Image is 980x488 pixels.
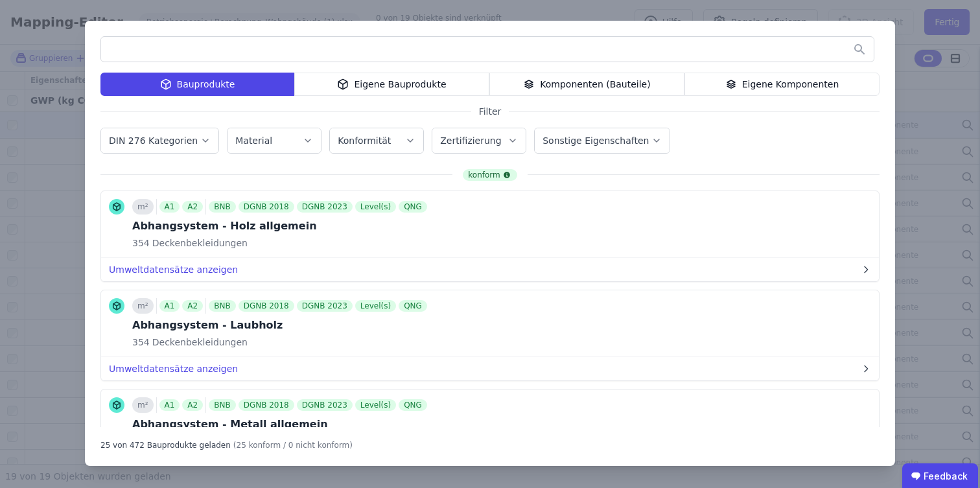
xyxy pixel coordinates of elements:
button: Konformität [330,128,423,153]
div: BNB [209,201,235,213]
div: m² [132,199,154,215]
div: DGNB 2023 [297,399,353,411]
div: DGNB 2023 [297,201,353,213]
div: Level(s) [355,399,396,411]
div: A2 [182,399,203,411]
div: Abhangsystem - Metall allgemein [132,417,430,432]
button: Umweltdatensätze anzeigen [101,357,879,380]
div: m² [132,397,154,413]
div: Komponenten (Bauteile) [489,73,684,96]
button: Material [227,128,321,153]
label: Sonstige Eigenschaften [542,135,651,146]
span: 354 [132,237,150,250]
button: DIN 276 Kategorien [101,128,218,153]
div: Abhangsystem - Laubholz [132,318,430,333]
div: Bauprodukte [100,73,294,96]
div: Abhangsystem - Holz allgemein [132,218,430,234]
label: Material [235,135,275,146]
div: QNG [399,201,427,213]
span: 354 [132,336,150,349]
div: A1 [159,399,180,411]
div: A2 [182,300,203,312]
span: Filter [471,105,509,118]
div: Eigene Bauprodukte [294,73,489,96]
div: A1 [159,201,180,213]
div: m² [132,298,154,314]
label: DIN 276 Kategorien [109,135,200,146]
label: Konformität [338,135,393,146]
div: A2 [182,201,203,213]
div: A1 [159,300,180,312]
div: 25 von 472 Bauprodukte geladen [100,435,231,450]
div: BNB [209,399,235,411]
div: Eigene Komponenten [684,73,880,96]
div: QNG [399,300,427,312]
div: BNB [209,300,235,312]
span: Deckenbekleidungen [150,336,248,349]
div: DGNB 2018 [239,300,294,312]
div: (25 konform / 0 nicht konform) [233,435,353,450]
button: Umweltdatensätze anzeigen [101,258,879,281]
span: Deckenbekleidungen [150,237,248,250]
button: Zertifizierung [432,128,526,153]
div: Level(s) [355,201,396,213]
div: DGNB 2023 [297,300,353,312]
div: konform [463,169,517,181]
div: Level(s) [355,300,396,312]
div: DGNB 2018 [239,399,294,411]
div: QNG [399,399,427,411]
button: Sonstige Eigenschaften [535,128,670,153]
div: DGNB 2018 [239,201,294,213]
label: Zertifizierung [440,135,504,146]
